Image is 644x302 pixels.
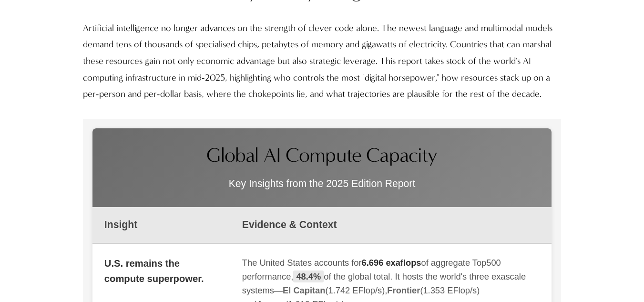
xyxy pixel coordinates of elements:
p: Artificial intelligence no longer advances on the strength of clever code alone. The newest langu... [83,20,561,103]
p: Key Insights from the 2025 Edition Report [107,175,537,193]
div: Capacity [366,143,437,167]
th: Evidence & Context [230,207,552,243]
div: AI [264,143,281,167]
div: U.S. remains the compute superpower. [104,256,218,287]
span: Frontier [387,285,420,295]
div: Compute [286,143,361,167]
span: El Capitan [283,285,325,295]
div: Global [206,143,258,167]
th: Insight [92,207,230,243]
span: 6.696 exaflops [362,258,421,268]
span: 48.4% [293,271,324,282]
